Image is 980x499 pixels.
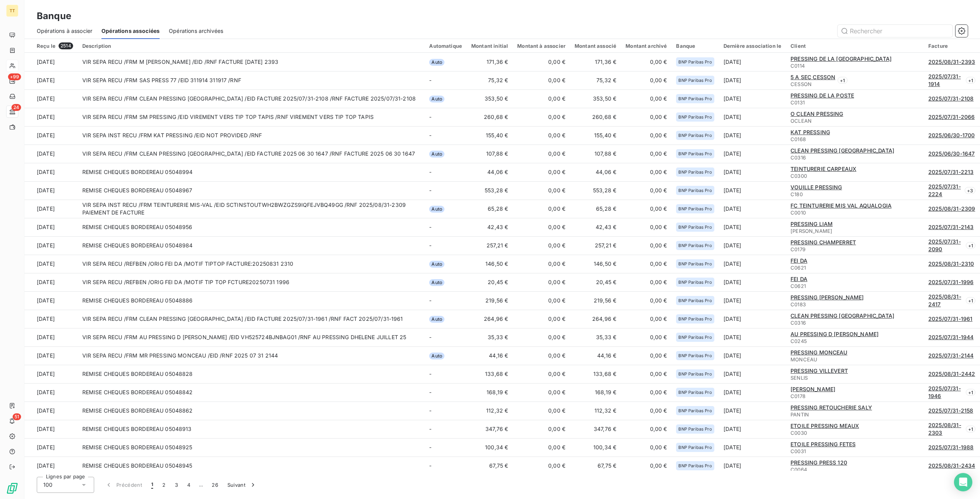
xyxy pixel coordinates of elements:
[928,462,975,470] a: 2025/08/31-2434
[78,108,425,126] td: VIR SEPA RECU /FRM SM PRESSING /EID VIREMENT VERS TIP TOP TAPIS /RNF VIREMENT VERS TIP TOP TAPIS
[621,108,671,126] td: 0,00 €
[78,163,425,181] td: REMISE CHEQUES BORDEREAU 05048994
[928,150,975,157] span: 2025/06/30-1647
[719,145,786,163] td: [DATE]
[791,184,842,191] a: VOUILLE PRESSING
[719,200,786,218] td: [DATE]
[928,370,975,378] a: 2025/08/31-2442
[928,260,974,267] span: 2025/08/31-2310
[467,255,513,273] td: 146,50 €
[425,126,467,145] td: -
[59,42,73,49] span: 2514
[719,163,786,181] td: [DATE]
[158,477,170,493] button: 2
[467,236,513,255] td: 257,21 €
[78,71,425,89] td: VIR SEPA RECU /FRM SAS PRESS 77 /EID 311914 311917 /RNF
[928,183,961,197] span: 2025/07/31-2224
[719,328,786,346] td: [DATE]
[928,114,975,120] span: 2025/07/31-2066
[37,42,73,49] div: Reçu le
[791,55,892,63] a: PRESSING DE LA [GEOGRAPHIC_DATA]
[791,202,892,210] a: FC TEINTURERIE MIS VAL AQUALOGIA
[791,92,854,99] span: PRESSING DE LA POSTE
[151,481,153,489] span: 1
[78,236,425,255] td: REMISE CHEQUES BORDEREAU 05048984
[928,238,964,253] a: 2025/07/31-2090
[570,71,621,89] td: 75,32 €
[928,43,975,49] div: Facture
[928,224,973,230] span: 2025/07/31-2143
[791,276,807,282] span: FEI DA
[791,111,843,117] span: O CLEAN PRESSING
[719,236,786,255] td: [DATE]
[24,218,78,236] td: [DATE]
[928,205,975,212] span: 2025/08/31-2309
[24,53,78,71] td: [DATE]
[467,163,513,181] td: 44,06 €
[678,206,712,211] span: BNP Paribas Pro
[621,200,671,218] td: 0,00 €
[791,165,856,173] a: TEINTURERIE CARPEAUX
[513,291,570,310] td: 0,00 €
[429,316,444,323] span: Auto
[425,163,467,181] td: -
[24,328,78,346] td: [DATE]
[425,328,467,346] td: -
[513,218,570,236] td: 0,00 €
[78,328,425,346] td: VIR SEPA RECU /FRM AU PRESSING D [PERSON_NAME] /EID VH525724BJNBAG01 /RNF AU PRESSING DHELENE JUI...
[170,477,183,493] button: 3
[678,60,712,64] span: BNP Paribas Pro
[621,273,671,291] td: 0,00 €
[467,89,513,108] td: 353,50 €
[791,129,830,135] span: KAT PRESSING
[719,310,786,328] td: [DATE]
[791,74,835,80] span: 5 A SEC CESSON
[78,365,425,383] td: REMISE CHEQUES BORDEREAU 05048828
[791,312,894,320] a: CLEAN PRESSING [GEOGRAPHIC_DATA]
[513,108,570,126] td: 0,00 €
[678,280,712,284] span: BNP Paribas Pro
[678,151,712,156] span: BNP Paribas Pro
[791,349,847,356] span: PRESSING MONCEAU
[78,53,425,71] td: VIR SEPA RECU /FRM M [PERSON_NAME] /EID /RNF FACTURE [DATE] 2393
[928,278,973,286] a: 2025/07/31-1996
[791,423,859,429] span: ETOILE PRESSING MEAUX
[513,53,570,71] td: 0,00 €
[928,150,975,158] a: 2025/06/30-1647
[678,188,712,193] span: BNP Paribas Pro
[24,365,78,383] td: [DATE]
[183,477,195,493] button: 4
[570,236,621,255] td: 257,21 €
[621,346,671,365] td: 0,00 €
[621,218,671,236] td: 0,00 €
[24,310,78,328] td: [DATE]
[513,126,570,145] td: 0,00 €
[791,110,843,118] a: O CLEAN PRESSING
[467,53,513,71] td: 171,36 €
[791,202,892,209] span: FC TEINTURERIE MIS VAL AQUALOGIA
[207,477,223,493] button: 26
[621,291,671,310] td: 0,00 €
[425,71,467,89] td: -
[965,187,975,194] span: + 3
[467,71,513,89] td: 75,32 €
[928,407,973,414] a: 2025/07/31-2158
[513,346,570,365] td: 0,00 €
[928,183,962,198] a: 2025/07/31-2224
[467,108,513,126] td: 260,68 €
[928,422,961,436] span: 2025/08/31-2303
[928,132,975,139] a: 2025/06/30-1700
[678,78,712,83] span: BNP Paribas Pro
[8,73,21,80] span: +99
[928,315,972,322] span: 2025/07/31-1961
[928,168,973,176] a: 2025/07/31-2213
[467,200,513,218] td: 65,28 €
[575,43,616,49] div: Montant associé
[791,228,832,234] span: [PERSON_NAME]
[425,218,467,236] td: -
[513,181,570,200] td: 0,00 €
[425,365,467,383] td: -
[928,223,973,231] a: 2025/07/31-2143
[570,108,621,126] td: 260,68 €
